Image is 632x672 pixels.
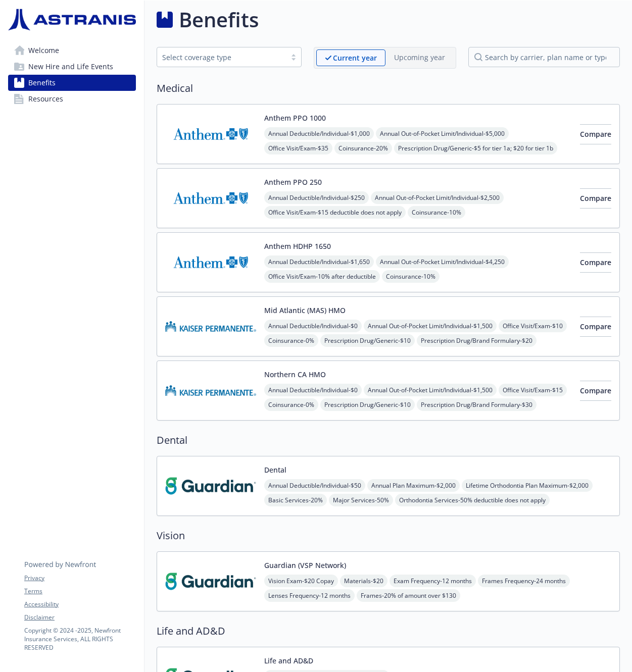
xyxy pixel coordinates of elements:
[264,560,346,571] button: Guardian (VSP Network)
[264,369,326,380] button: Northern CA HMO
[478,575,570,587] span: Frames Frequency - 24 months
[264,255,374,268] span: Annual Deductible/Individual - $1,650
[580,124,611,144] button: Compare
[264,320,362,332] span: Annual Deductible/Individual - $0
[580,317,611,337] button: Compare
[417,334,537,347] span: Prescription Drug/Brand Formulary - $20
[580,257,611,267] span: Compare
[157,528,620,543] h2: Vision
[28,91,63,107] span: Resources
[24,587,135,596] a: Terms
[390,575,476,587] span: Exam Frequency - 12 months
[264,177,322,187] button: Anthem PPO 250
[8,42,136,59] a: Welcome
[165,241,256,284] img: Anthem Blue Cross carrier logo
[264,142,332,154] span: Office Visit/Exam - $35
[382,270,440,283] span: Coinsurance - 10%
[364,384,497,396] span: Annual Out-of-Pocket Limit/Individual - $1,500
[329,494,393,506] span: Major Services - 50%
[580,188,611,209] button: Compare
[264,464,286,475] button: Dental
[264,113,326,123] button: Anthem PPO 1000
[28,75,56,91] span: Benefits
[165,113,256,156] img: Anthem Blue Cross carrier logo
[357,589,460,602] span: Frames - 20% of amount over $130
[264,384,362,396] span: Annual Deductible/Individual - $0
[165,560,256,603] img: Guardian carrier logo
[376,255,509,268] span: Annual Out-of-Pocket Limit/Individual - $4,250
[264,305,346,316] button: Mid Atlantic (MAS) HMO
[24,613,135,622] a: Disclaimer
[264,655,313,666] button: Life and AD&D
[264,206,406,219] span: Office Visit/Exam - $15 deductible does not apply
[394,52,445,63] p: Upcoming year
[165,369,256,412] img: Kaiser Permanente Insurance Company carrier logo
[371,191,504,204] span: Annual Out-of-Pocket Limit/Individual - $2,500
[8,59,136,75] a: New Hire and Life Events
[179,5,259,35] h1: Benefits
[8,75,136,91] a: Benefits
[264,127,374,140] span: Annual Deductible/Individual - $1,000
[264,479,365,492] span: Annual Deductible/Individual - $50
[320,334,415,347] span: Prescription Drug/Generic - $10
[580,129,611,139] span: Compare
[264,191,369,204] span: Annual Deductible/Individual - $250
[499,320,567,332] span: Office Visit/Exam - $10
[165,305,256,348] img: Kaiser Permanente Insurance Company carrier logo
[462,479,593,492] span: Lifetime Orthodontia Plan Maximum - $2,000
[580,193,611,203] span: Compare
[580,322,611,331] span: Compare
[320,398,415,411] span: Prescription Drug/Generic - $10
[157,624,620,639] h2: Life and AD&D
[24,600,135,609] a: Accessibility
[394,142,557,154] span: Prescription Drug/Generic - $5 for tier 1a; $20 for tier 1b
[333,53,377,63] p: Current year
[24,626,135,652] p: Copyright © 2024 - 2025 , Newfront Insurance Services, ALL RIGHTS RESERVED
[264,334,318,347] span: Coinsurance - 0%
[28,42,59,59] span: Welcome
[364,320,497,332] span: Annual Out-of-Pocket Limit/Individual - $1,500
[334,142,392,154] span: Coinsurance - 20%
[340,575,387,587] span: Materials - $20
[264,398,318,411] span: Coinsurance - 0%
[165,177,256,220] img: Anthem Blue Cross carrier logo
[165,464,256,507] img: Guardian carrier logo
[157,81,620,96] h2: Medical
[28,59,113,75] span: New Hire and Life Events
[264,589,355,602] span: Lenses Frequency - 12 months
[580,252,611,273] button: Compare
[385,49,454,66] span: Upcoming year
[580,381,611,401] button: Compare
[8,91,136,107] a: Resources
[264,494,327,506] span: Basic Services - 20%
[367,479,460,492] span: Annual Plan Maximum - $2,000
[24,574,135,583] a: Privacy
[408,206,465,219] span: Coinsurance - 10%
[162,52,281,63] div: Select coverage type
[264,575,338,587] span: Vision Exam - $20 Copay
[417,398,537,411] span: Prescription Drug/Brand Formulary - $30
[264,270,380,283] span: Office Visit/Exam - 10% after deductible
[580,386,611,395] span: Compare
[264,241,331,251] button: Anthem HDHP 1650
[395,494,550,506] span: Orthodontia Services - 50% deductible does not apply
[468,47,620,67] input: search by carrier, plan name or type
[376,127,509,140] span: Annual Out-of-Pocket Limit/Individual - $5,000
[157,433,620,448] h2: Dental
[499,384,567,396] span: Office Visit/Exam - $15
